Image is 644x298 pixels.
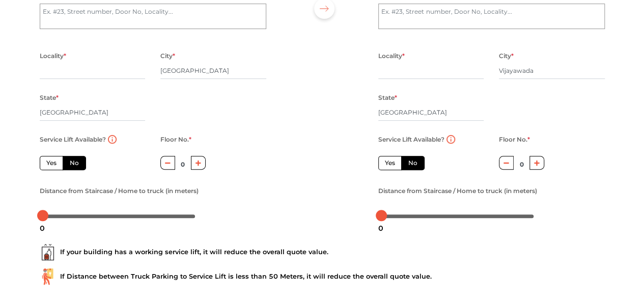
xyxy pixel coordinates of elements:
label: City [160,49,175,63]
label: Yes [378,156,402,170]
div: If Distance between Truck Parking to Service Lift is less than 50 Meters, it will reduce the over... [40,268,605,285]
label: Distance from Staircase / Home to truck (in meters) [40,184,199,198]
label: Floor No. [160,133,191,146]
label: Locality [378,49,405,63]
label: City [499,49,514,63]
label: Distance from Staircase / Home to truck (in meters) [378,184,537,198]
label: No [401,156,425,170]
label: No [63,156,86,170]
div: If your building has a working service lift, it will reduce the overall quote value. [40,244,605,260]
img: ... [40,244,56,260]
label: Service Lift Available? [378,133,444,146]
label: State [40,91,59,104]
label: State [378,91,397,104]
div: 0 [36,220,49,237]
label: Yes [40,156,63,170]
label: Floor No. [499,133,530,146]
label: Service Lift Available? [40,133,106,146]
img: ... [40,268,56,285]
label: Locality [40,49,66,63]
div: 0 [374,220,387,237]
